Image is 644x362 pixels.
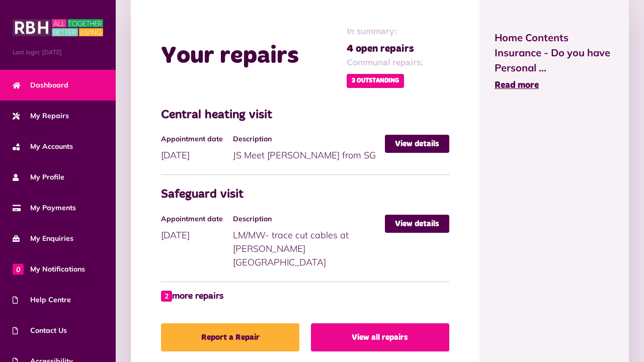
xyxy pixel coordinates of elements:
span: Last login: [DATE] [13,48,103,57]
a: View details [385,215,449,233]
h4: Description [233,135,380,143]
h4: Appointment date [161,135,228,143]
span: Read more [495,81,539,90]
span: 0 [13,263,24,275]
span: In summary: [347,25,423,39]
span: My Notifications [13,264,85,275]
a: View details [385,135,449,153]
h3: Safeguard visit [161,188,449,202]
span: My Accounts [13,141,73,152]
a: View all repairs [311,323,449,351]
div: JS Meet [PERSON_NAME] from SG [233,135,385,162]
span: Home Contents Insurance - Do you have Personal ... [495,30,614,75]
div: LM/MW- trace cut cables at [PERSON_NAME][GEOGRAPHIC_DATA] [233,215,385,269]
h4: Description [233,215,380,223]
span: Contact Us [13,325,67,336]
a: 2 more repairs [161,290,223,303]
img: MyRBH [13,18,103,38]
h2: Your repairs [161,42,299,71]
span: 2 [161,291,172,302]
div: [DATE] [161,135,233,162]
span: 3 Outstanding [347,74,404,88]
span: My Repairs [13,111,69,121]
span: Communal repairs: [347,56,423,70]
span: My Payments [13,203,76,213]
span: Help Centre [13,295,71,305]
div: [DATE] [161,215,233,242]
span: 4 open repairs [347,41,423,56]
h3: Central heating visit [161,108,449,123]
span: Dashboard [13,80,68,90]
span: My Enquiries [13,233,73,244]
span: My Profile [13,172,64,183]
a: Report a Repair [161,323,299,351]
h4: Appointment date [161,215,228,223]
a: Home Contents Insurance - Do you have Personal ... Read more [495,30,614,93]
